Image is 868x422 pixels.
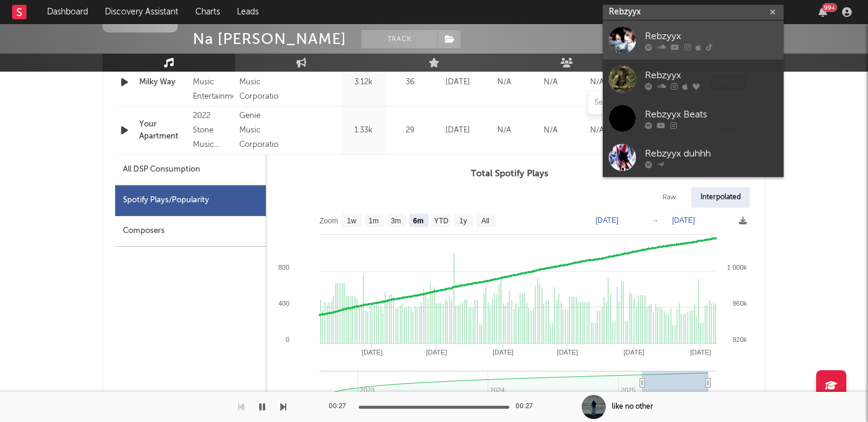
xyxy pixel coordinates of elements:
div: [DATE] [438,125,478,137]
text: 1y [459,217,467,225]
div: 3.12k [344,76,383,88]
text: 400 [278,300,289,307]
a: Rebzyyx Beats [603,99,784,138]
text: 1m [369,217,379,225]
input: Search by song name or URL [588,98,715,108]
div: Rebzyyx duhhh [645,146,778,161]
div: 2021 Stone Music Entertainment [193,61,233,104]
div: N/A [530,125,571,137]
a: Rebzyyx duhhh [603,138,784,177]
a: Rebzyyx [603,20,784,60]
text: → [652,216,659,225]
div: 36 [389,76,432,88]
div: Rebzyyx [645,29,778,43]
div: Interpolated [691,187,750,208]
div: 00:27 [515,400,539,414]
text: 800 [278,264,289,271]
text: [DATE] [624,349,645,356]
text: [DATE] [672,216,695,225]
div: Rebzyyx [645,68,778,82]
div: 1.33k [344,125,383,137]
a: Your Apartment [139,119,187,142]
div: N/A [577,76,617,88]
div: All DSP Consumption [115,155,266,185]
div: [DATE] [438,76,478,88]
button: 99+ [819,7,827,17]
div: Composers [115,216,266,247]
text: [DATE] [557,349,578,356]
text: 1w [347,217,357,225]
text: [DATE] [426,349,447,356]
text: [DATE] [596,216,618,225]
button: Track [362,30,437,48]
div: Raw [653,187,685,208]
div: N/A [530,76,571,88]
div: 99 + [822,3,837,12]
text: 1 000k [727,264,747,271]
div: like no other [612,402,653,412]
text: [DATE] [362,349,383,356]
h3: Total Spotify Plays [266,167,753,181]
text: All [481,217,489,225]
text: 6m [413,217,423,225]
text: [DATE] [690,349,711,356]
div: Na [PERSON_NAME] [193,30,347,48]
text: 960k [732,300,747,307]
div: N/A [577,125,617,137]
div: Genie Music Corporation [239,109,279,152]
text: Zoom [319,217,338,225]
div: Rebzyyx Beats [645,107,778,122]
a: Milky Way [139,76,187,88]
div: 2022 Stone Music Entertainment [193,109,233,152]
text: 3m [391,217,401,225]
text: YTD [434,217,448,225]
div: Genie Music Corporation [239,61,279,104]
input: Search for artists [603,5,784,20]
div: Spotify Plays/Popularity [115,185,266,216]
div: 00:27 [329,400,353,414]
text: 0 [286,336,289,343]
div: N/A [484,125,524,137]
div: 29 [389,125,432,137]
text: [DATE] [492,349,514,356]
div: N/A [484,76,524,88]
div: All DSP Consumption [123,163,200,177]
a: Rebzyyx [603,60,784,99]
text: 920k [732,336,747,343]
